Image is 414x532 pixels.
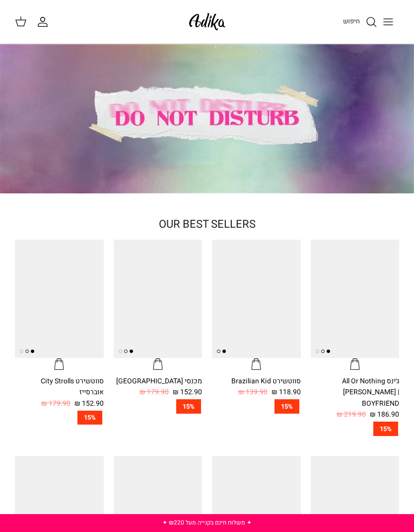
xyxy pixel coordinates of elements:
a: 15% [114,399,203,414]
span: 186.90 ₪ [370,409,399,420]
a: סווטשירט Brazilian Kid 118.90 ₪ 139.90 ₪ [212,376,301,398]
a: סווטשירט Brazilian Kid [212,240,301,371]
div: ג׳ינס All Or Nothing [PERSON_NAME] | BOYFRIEND [311,376,400,409]
span: 219.90 ₪ [337,409,366,420]
a: ג׳ינס All Or Nothing קריס-קרוס | BOYFRIEND [311,240,400,371]
div: סווטשירט City Strolls אוברסייז [15,376,104,398]
a: חיפוש [343,16,377,28]
span: 179.90 ₪ [41,398,70,409]
a: 15% [15,411,104,425]
span: 152.90 ₪ [74,398,104,409]
span: 15% [77,411,102,425]
span: 179.90 ₪ [139,387,169,398]
span: 152.90 ₪ [173,387,202,398]
a: 15% [212,399,301,414]
img: Adika IL [186,10,228,33]
div: מכנסי [GEOGRAPHIC_DATA] [114,376,203,387]
span: 15% [275,399,299,414]
span: 15% [373,422,398,436]
div: סווטשירט Brazilian Kid [212,376,301,387]
a: 15% [311,422,400,436]
a: מכנסי [GEOGRAPHIC_DATA] 152.90 ₪ 179.90 ₪ [114,376,203,398]
a: ג׳ינס All Or Nothing [PERSON_NAME] | BOYFRIEND 186.90 ₪ 219.90 ₪ [311,376,400,421]
a: OUR BEST SELLERS [159,216,256,232]
button: Toggle menu [377,11,399,33]
a: מכנסי טרנינג City strolls [114,240,203,371]
span: 15% [176,399,201,414]
a: החשבון שלי [37,16,53,28]
a: ✦ משלוח חינם בקנייה מעל ₪220 ✦ [162,518,252,527]
a: סווטשירט City Strolls אוברסייז [15,240,104,371]
a: סווטשירט City Strolls אוברסייז 152.90 ₪ 179.90 ₪ [15,376,104,409]
span: 118.90 ₪ [272,387,301,398]
span: 139.90 ₪ [238,387,268,398]
span: חיפוש [343,16,360,26]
